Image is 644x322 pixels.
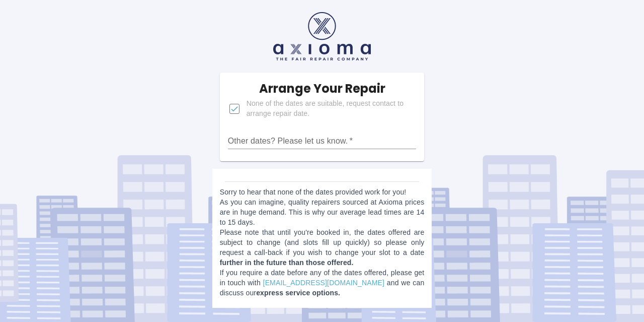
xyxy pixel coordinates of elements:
p: Sorry to hear that none of the dates provided work for you! As you can imagine, quality repairers... [220,187,425,298]
img: axioma [273,12,371,60]
span: None of the dates are suitable, request contact to arrange repair date. [247,99,409,119]
b: further in the future than those offered. [220,259,354,267]
h5: Arrange Your Repair [259,81,385,97]
a: [EMAIL_ADDRESS][DOMAIN_NAME] [263,279,384,287]
b: express service options. [256,289,340,297]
